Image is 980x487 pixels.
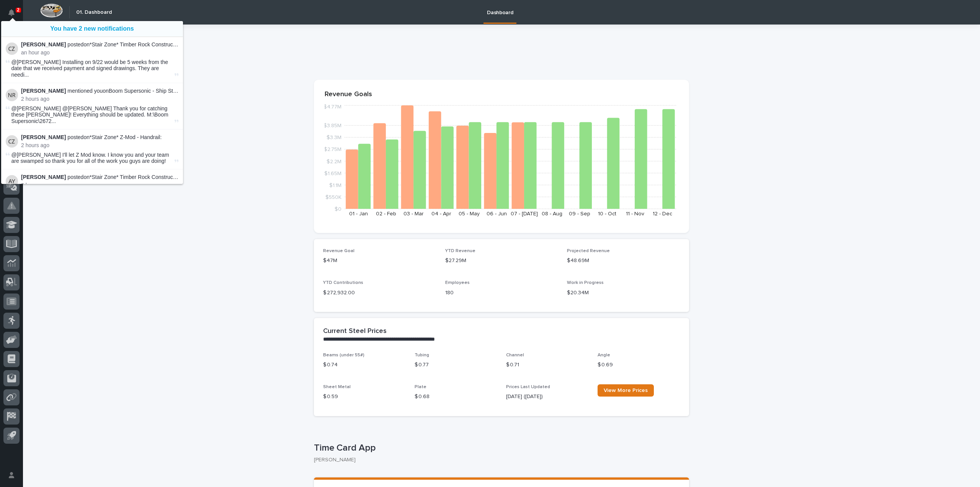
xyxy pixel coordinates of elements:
p: [DATE] ([DATE]) [506,393,588,401]
img: Adam Yutzy [6,175,18,187]
span: Tubing [415,353,429,357]
p: 2 hours ago [21,96,178,102]
a: View More Prices [598,384,654,397]
p: [PERSON_NAME] [314,457,683,463]
span: Projected Revenue [567,249,610,253]
p: 2 [17,7,20,13]
p: $ 0.71 [506,361,588,369]
tspan: $0 [335,207,341,212]
span: Angle [598,353,610,357]
tspan: $2.75M [324,147,341,152]
tspan: $3.85M [323,123,341,128]
span: View More Prices [604,388,648,393]
span: Revenue Goal [323,249,354,253]
img: Cole Ziegler [6,43,18,55]
span: @[PERSON_NAME] Installing on 9/22 would be 5 weeks from the date that we received payment and sig... [11,59,173,78]
span: @[PERSON_NAME] I'll let Z Mod know. I know you and your team are swamped so thank you for all of ... [11,152,169,164]
p: posted on *Stair Zone* Timber Rock Construction - Custom Stair : [21,41,178,48]
p: $ 272,932.00 [323,289,436,297]
tspan: $3.3M [327,135,341,140]
text: 11 - Nov [626,211,644,216]
span: Employees [445,280,470,285]
p: $20.34M [567,289,680,297]
p: $47M [323,257,436,265]
img: Workspace Logo [40,3,63,18]
text: 03 - Mar [403,211,424,216]
p: $27.29M [445,257,558,265]
text: 12 - Dec [653,211,672,216]
a: You have 2 new notifications [50,25,134,32]
p: $48.69M [567,257,680,265]
p: $ 0.59 [323,393,405,401]
span: YTD Revenue [445,249,475,253]
p: mentioned you on Boom Supersonic - Ship Stair : [21,88,178,94]
text: 05 - May [459,211,480,216]
h2: 01. Dashboard [76,9,112,16]
p: Revenue Goals [325,90,678,99]
span: YTD Contributions [323,280,363,285]
strong: [PERSON_NAME] [21,41,66,48]
span: @[PERSON_NAME] @[PERSON_NAME] Thank you for catching these [PERSON_NAME]! Everything should be up... [11,105,173,125]
img: Cole Ziegler [6,135,18,148]
p: Time Card App [314,443,686,454]
strong: [PERSON_NAME] [21,174,66,180]
img: Nate Rulli [6,89,18,101]
p: 180 [445,289,558,297]
span: Plate [415,385,426,389]
p: $ 0.68 [415,393,497,401]
text: 02 - Feb [376,211,396,216]
text: 01 - Jan [349,211,368,216]
span: Prices Last Updated [506,385,550,389]
button: You have 2 new notifications [1,21,183,36]
tspan: $2.2M [327,159,341,164]
p: 2 hours ago [21,182,178,189]
text: 04 - Apr [431,211,451,216]
p: 2 hours ago [21,142,178,149]
tspan: $1.65M [324,171,341,176]
text: 09 - Sep [569,211,590,216]
tspan: $4.77M [323,104,341,110]
h2: Current Steel Prices [323,327,387,336]
span: Work in Progress [567,280,604,285]
span: Beams (under 55#) [323,353,364,357]
text: 06 - Jun [487,211,507,216]
p: $ 0.77 [415,361,497,369]
p: posted on *Stair Zone* Z-Mod - Handrail : [21,134,178,141]
text: 08 - Aug [542,211,562,216]
tspan: $550K [325,194,341,200]
span: Channel [506,353,524,357]
strong: [PERSON_NAME] [21,88,66,94]
text: 07 - [DATE] [511,211,538,216]
text: 10 - Oct [598,211,616,216]
p: an hour ago [21,49,178,56]
button: Notifications [3,5,20,21]
p: $ 0.69 [598,361,680,369]
tspan: $1.1M [329,182,341,188]
div: Notifications2 [10,9,20,21]
p: $ 0.74 [323,361,405,369]
strong: [PERSON_NAME] [21,134,66,140]
p: posted on *Stair Zone* Timber Rock Construction - Custom Stair : [21,174,178,180]
span: Sheet Metal [323,385,351,389]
